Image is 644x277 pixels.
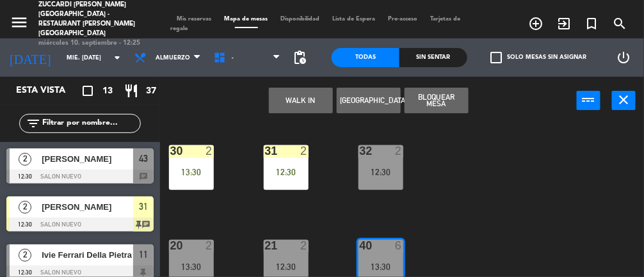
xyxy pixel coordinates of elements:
[10,13,29,32] i: menu
[405,88,469,113] button: Bloquear Mesa
[358,262,403,271] div: 13:30
[139,247,148,262] span: 11
[395,145,403,157] div: 2
[109,50,125,65] i: arrow_drop_down
[232,54,234,61] span: -
[218,16,275,22] span: Mapa de mesas
[382,16,424,22] span: Pre-acceso
[616,92,632,107] i: close
[358,168,403,177] div: 12:30
[156,54,190,61] span: Almuerzo
[42,200,133,214] span: [PERSON_NAME]
[171,16,461,31] span: Tarjetas de regalo
[292,50,307,65] span: pending_actions
[80,83,95,99] i: crop_square
[300,240,308,251] div: 2
[300,145,308,157] div: 2
[19,249,31,262] span: 2
[337,88,401,113] button: [GEOGRAPHIC_DATA]
[139,151,148,166] span: 43
[41,116,140,131] input: Filtrar por nombre...
[581,92,597,107] i: power_input
[42,152,133,166] span: [PERSON_NAME]
[146,84,156,99] span: 37
[490,52,586,63] label: Solo mesas sin asignar
[26,116,41,131] i: filter_list
[265,240,266,251] div: 21
[42,248,133,262] span: Ivie Ferrari Della Pietra
[205,145,213,157] div: 2
[577,91,600,110] button: power_input
[360,145,360,157] div: 32
[275,16,326,22] span: Disponibilidad
[169,168,214,177] div: 13:30
[205,240,213,251] div: 2
[490,52,502,63] span: check_box_outline_blank
[265,145,266,157] div: 31
[399,48,467,67] div: Sin sentar
[360,240,360,251] div: 40
[264,262,309,271] div: 12:30
[269,88,333,113] button: WALK IN
[395,240,403,251] div: 6
[6,83,92,99] div: Esta vista
[326,16,382,22] span: Lista de Espera
[332,48,399,67] div: Todas
[613,16,628,31] i: search
[616,50,631,65] i: power_settings_new
[584,16,600,31] i: turned_in_not
[556,16,572,31] i: exit_to_app
[528,16,543,31] i: add_circle_outline
[612,91,636,110] button: close
[19,153,31,166] span: 2
[171,16,218,22] span: Mis reservas
[19,201,31,214] span: 2
[102,84,113,99] span: 13
[169,262,214,271] div: 13:30
[139,199,148,214] span: 31
[10,13,29,36] button: menu
[264,168,309,177] div: 12:30
[124,83,139,99] i: restaurant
